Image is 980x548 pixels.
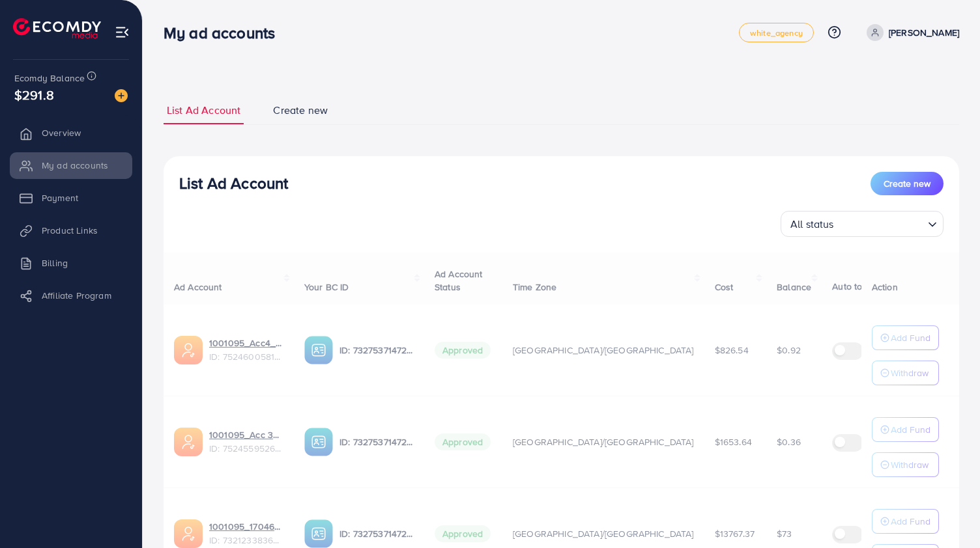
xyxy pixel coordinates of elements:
[739,23,814,42] a: white_agency
[889,25,959,40] p: [PERSON_NAME]
[115,89,128,102] img: image
[13,18,101,38] img: logo
[861,24,959,41] a: [PERSON_NAME]
[273,103,328,118] span: Create new
[871,172,944,195] button: Create new
[750,29,803,37] span: white_agency
[781,211,944,237] div: Search for option
[838,212,923,234] input: Search for option
[167,103,240,118] span: List Ad Account
[14,85,54,104] span: $291.8
[788,215,837,234] span: All status
[179,174,288,193] h3: List Ad Account
[115,25,130,40] img: menu
[14,72,85,85] span: Ecomdy Balance
[164,23,285,42] h3: My ad accounts
[884,177,930,190] span: Create new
